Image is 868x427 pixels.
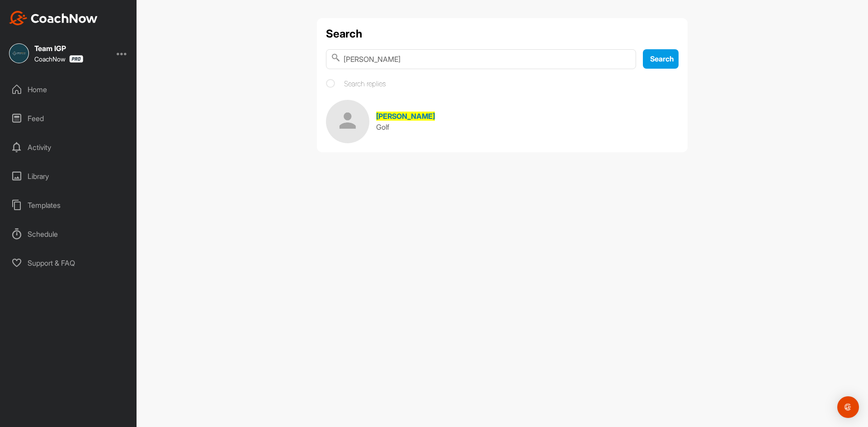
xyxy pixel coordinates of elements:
[69,55,83,63] img: CoachNow Pro
[5,165,132,188] div: Library
[376,122,389,131] span: Golf
[5,194,132,216] div: Templates
[5,107,132,130] div: Feed
[326,49,636,69] input: Search
[326,100,679,143] a: [PERSON_NAME]Golf
[34,55,83,63] div: CoachNow
[326,100,369,143] img: Space Logo
[5,252,132,274] div: Support & FAQ
[326,78,386,89] label: Search replies
[326,27,679,40] h1: Search
[643,49,679,69] button: Search
[34,45,83,52] div: Team IGP
[5,78,132,101] div: Home
[5,136,132,159] div: Activity
[5,223,132,245] div: Schedule
[837,396,859,418] div: Open Intercom Messenger
[650,54,674,63] span: Search
[9,43,29,63] img: square_9f93f7697f7b29552b29e1fde1a77364.jpg
[9,11,98,25] img: CoachNow
[376,112,435,121] span: [PERSON_NAME]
